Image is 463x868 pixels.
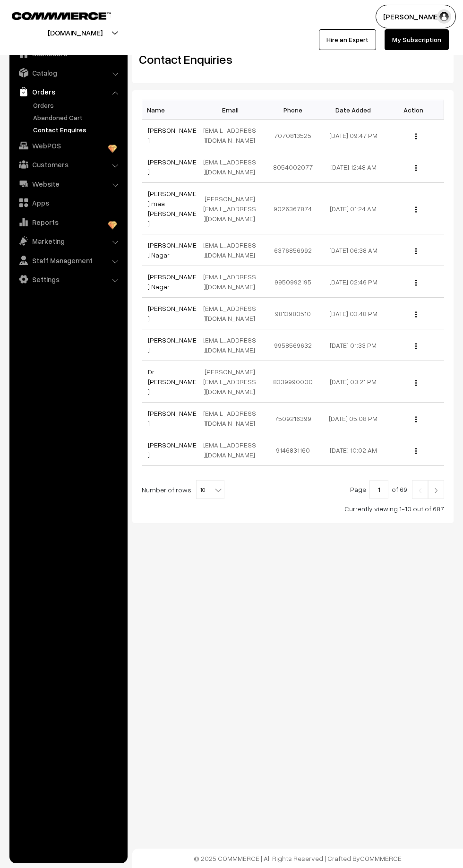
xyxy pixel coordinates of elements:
[12,252,124,269] a: Staff Management
[263,329,323,361] td: 9958569632
[12,271,124,288] a: Settings
[202,183,263,234] td: [PERSON_NAME][EMAIL_ADDRESS][DOMAIN_NAME]
[12,214,124,231] a: Reports
[263,100,323,120] th: Phone
[31,112,124,122] a: Abandoned Cart
[148,409,197,427] a: [PERSON_NAME]
[12,9,94,21] a: COMMMERCE
[323,120,384,151] td: [DATE] 09:47 PM
[142,485,191,495] span: Number of rows
[263,434,323,466] td: 9146831160
[415,311,417,318] img: Menu
[323,234,384,266] td: [DATE] 06:38 AM
[392,485,407,493] span: of 69
[323,434,384,466] td: [DATE] 10:02 AM
[202,434,263,466] td: [EMAIL_ADDRESS][DOMAIN_NAME]
[376,5,456,28] button: [PERSON_NAME]
[323,361,384,403] td: [DATE] 03:21 PM
[415,280,417,286] img: Menu
[323,329,384,361] td: [DATE] 01:33 PM
[350,485,366,493] span: Page
[12,194,124,211] a: Apps
[31,100,124,110] a: Orders
[384,100,444,120] th: Action
[31,125,124,135] a: Contact Enquires
[142,100,203,120] th: Name
[12,156,124,173] a: Customers
[202,298,263,329] td: [EMAIL_ADDRESS][DOMAIN_NAME]
[12,83,124,100] a: Orders
[323,403,384,434] td: [DATE] 05:08 PM
[323,151,384,183] td: [DATE] 12:48 AM
[148,304,197,322] a: [PERSON_NAME]
[202,120,263,151] td: [EMAIL_ADDRESS][DOMAIN_NAME]
[437,9,451,24] img: user
[12,232,124,249] a: Marketing
[12,175,124,192] a: Website
[323,100,384,120] th: Date Added
[415,248,417,254] img: Menu
[323,183,384,234] td: [DATE] 01:24 AM
[196,480,224,499] span: 10
[202,403,263,434] td: [EMAIL_ADDRESS][DOMAIN_NAME]
[148,336,197,354] a: [PERSON_NAME]
[263,403,323,434] td: 7509216399
[263,151,323,183] td: 8054002077
[415,416,417,422] img: Menu
[202,234,263,266] td: [EMAIL_ADDRESS][DOMAIN_NAME]
[263,361,323,403] td: 8339990000
[202,329,263,361] td: [EMAIL_ADDRESS][DOMAIN_NAME]
[12,64,124,81] a: Catalog
[12,12,111,19] img: COMMMERCE
[319,29,376,50] a: Hire an Expert
[197,481,224,499] span: 10
[415,448,417,454] img: Menu
[142,504,444,514] div: Currently viewing 1-10 out of 687
[15,21,136,44] button: [DOMAIN_NAME]
[323,298,384,329] td: [DATE] 03:48 PM
[415,133,417,139] img: Menu
[432,488,440,493] img: Right
[202,361,263,403] td: [PERSON_NAME][EMAIL_ADDRESS][DOMAIN_NAME]
[202,151,263,183] td: [EMAIL_ADDRESS][DOMAIN_NAME]
[415,380,417,386] img: Menu
[139,52,286,67] h2: Contact Enquiries
[415,165,417,171] img: Menu
[263,266,323,298] td: 9950992195
[323,266,384,298] td: [DATE] 02:46 PM
[415,343,417,349] img: Menu
[148,126,197,144] a: [PERSON_NAME]
[148,158,197,176] a: [PERSON_NAME]
[263,183,323,234] td: 9026367874
[132,849,463,868] footer: © 2025 COMMMERCE | All Rights Reserved | Crafted By
[360,854,402,862] a: COMMMERCE
[148,189,197,227] a: [PERSON_NAME] maa [PERSON_NAME]
[263,234,323,266] td: 6376856992
[202,266,263,298] td: [EMAIL_ADDRESS][DOMAIN_NAME]
[202,100,263,120] th: Email
[263,120,323,151] td: 7070813525
[148,441,197,459] a: [PERSON_NAME]
[415,206,417,213] img: Menu
[263,298,323,329] td: 9813980510
[148,368,197,395] a: Dr [PERSON_NAME]
[148,273,197,291] a: [PERSON_NAME] Nagar
[416,488,424,493] img: Left
[148,241,197,259] a: [PERSON_NAME] Nagar
[385,29,449,50] a: My Subscription
[12,137,124,154] a: WebPOS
